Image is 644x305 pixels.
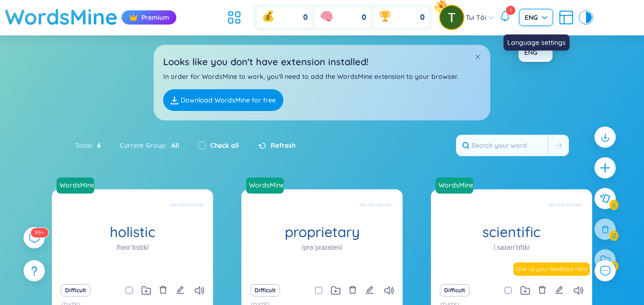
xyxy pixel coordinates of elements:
span: 0 [303,12,308,23]
span: edit [365,286,374,294]
img: crown icon [129,13,138,22]
button: delete [159,284,167,297]
input: Search your word [456,135,548,156]
a: WordsMine [57,178,98,194]
h2: Looks like you don't have extension installed! [163,54,481,69]
button: Difficult [440,284,470,297]
img: avatar [440,6,463,29]
h1: proprietary [241,224,403,240]
button: edit [365,284,374,297]
button: Difficult [250,284,280,297]
button: delete [538,284,546,297]
span: delete [159,286,167,294]
span: 6 [93,140,101,151]
button: delete [348,284,357,297]
span: ENG [525,13,547,22]
div: Language settings [504,34,570,51]
a: WordsMine [246,178,288,194]
button: edit [555,284,563,297]
span: Tui Tôi [466,12,486,23]
button: Difficult [61,284,91,297]
h1: holistic [52,224,213,240]
label: Check all [210,140,239,151]
span: delete [538,286,546,294]
h1: /həʊˈlɪstɪk/ [116,242,149,253]
span: All [167,141,179,150]
div: Premium [122,10,176,25]
a: WordsMine [56,180,95,190]
h1: /prəˈpraɪəteri/ [302,242,343,253]
span: plus [599,162,611,174]
span: 1 [510,7,512,14]
sup: 1 [506,6,515,15]
p: In order for WordsMine to work, you'll need to add the WordsMine extension to your browser. [163,71,481,82]
button: edit [176,284,184,297]
div: Total : [75,136,110,155]
a: WordsMine [245,180,285,190]
span: 0 [420,12,425,23]
span: edit [176,286,184,294]
sup: 590 [31,228,48,237]
a: WordsMine [435,180,474,190]
span: edit [555,286,563,294]
div: ENG [519,45,553,60]
div: Current Group : [110,136,189,155]
span: Refresh [271,140,296,151]
a: avatarpro [440,6,466,29]
a: Download WordsMine for free [163,89,283,111]
h1: scientific [431,224,592,240]
a: WordsMine [436,178,477,194]
div: ENG [524,47,547,58]
h1: /ˌsaɪənˈtɪfɪk/ [493,242,529,253]
span: delete [348,286,357,294]
span: 0 [362,12,366,23]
